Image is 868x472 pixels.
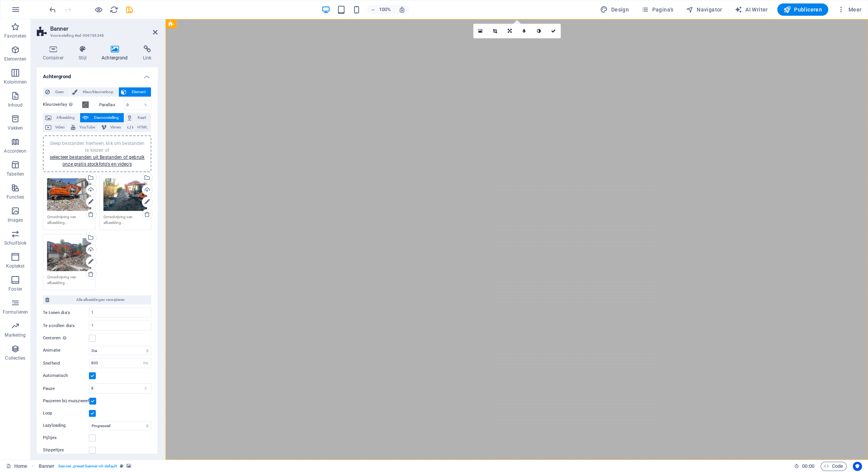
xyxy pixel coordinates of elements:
[6,263,25,269] p: Koptekst
[39,462,131,471] nav: breadcrumb
[834,3,865,16] button: Meer
[820,462,847,471] button: Code
[532,24,546,38] a: Grijswaarden
[641,6,674,13] span: Pagina's
[103,178,148,211] div: 2016-11-29doosan180-KHBpvbWECNj5H5xdFYGypw.jpg
[125,5,134,14] i: Opslaan (Ctrl+S)
[119,87,151,97] button: Element
[73,45,96,61] h4: Stijl
[43,446,89,455] label: Stippeltjes
[110,5,118,14] i: Pagina opnieuw laden
[5,355,25,361] p: Collecties
[50,155,144,167] a: selecteer bestanden uit Bestanden of gebruik onze gratis stockfoto's en video's
[43,324,89,328] label: Te scrollen dia's
[50,32,142,39] h3: Voorinstelling #ed-996736348
[3,309,28,315] p: Formulieren
[824,462,843,471] span: Code
[4,148,26,154] p: Accordeon
[43,123,68,132] button: Video
[473,24,488,38] a: Selecteer bestanden uit Bestandsbeheer, stockfoto's, of upload een of meer bestanden
[777,3,828,16] button: Publiceren
[4,79,27,85] p: Kolommen
[47,238,91,271] div: 2016-05-12180rups-VpkyNzst0zdvFs_XFqmWoQ.jpg
[7,194,25,200] p: Functies
[43,113,80,122] button: Afbeelding
[135,113,149,122] span: Kaart
[109,123,122,132] span: Vimeo
[502,24,517,38] a: Oriëntatie wijzigen
[4,56,26,62] p: Elementen
[43,371,89,380] label: Automatisch
[4,33,26,39] p: Favorieten
[6,462,27,471] a: Klik om selectie op te heffen, dubbelklik om Pagina's te open
[54,123,66,132] span: Video
[8,125,23,131] p: Vakken
[638,3,677,16] button: Pagina's
[94,5,103,14] button: Klik hier om de voorbeeldmodus te verlaten en verder te gaan met bewerken
[597,3,632,16] button: Design
[546,24,561,38] a: Bevestig ( Ctrl ⏎ )
[70,87,119,97] button: Kleur/kleurverloop
[129,87,149,97] span: Element
[8,286,22,292] p: Footer
[379,5,391,14] h6: 100%
[136,123,149,132] span: HTML
[43,334,89,343] label: Centeren
[99,103,124,107] label: Parallax
[597,3,632,16] div: Design (Ctrl+Alt+Y)
[78,123,96,132] span: YouTube
[43,396,89,406] label: Pauzeren bij muiszweef
[853,462,862,471] button: Usercentrics
[5,332,26,338] p: Marketing
[367,5,394,14] button: 100%
[126,464,131,468] i: Dit element bevat een achtergrond
[57,462,117,471] span: . banner .preset-banner-v3-default
[43,421,89,430] label: Lazyloading
[43,100,81,109] label: Kleuroverlay
[52,295,149,304] span: Alle afbeeldingen verwijderen
[837,6,861,13] span: Meer
[43,311,89,315] label: Te tonen dia's
[43,361,89,365] label: Snelheid
[124,113,151,122] button: Kaart
[43,433,89,442] label: Pijltjes
[735,6,768,13] span: AI Writer
[37,67,158,81] h4: Achtergrond
[686,6,722,13] span: Navigator
[91,113,121,122] span: Diavoorstelling
[80,113,123,122] button: Diavoorstelling
[109,5,118,14] button: reload
[125,123,151,132] button: HTML
[120,464,123,468] i: Dit element is een aanpasbare voorinstelling
[43,386,89,391] label: Pauze
[140,100,151,110] div: %
[48,5,57,14] i: Ongedaan maken: Afbeeldingen voor schuifblok wijzigen (Ctrl+Z)
[7,171,24,177] p: Tabellen
[37,45,73,61] h4: Container
[802,462,814,471] span: 00 00
[517,24,532,38] a: Vervagen
[50,25,158,32] h2: Banner
[794,462,814,471] h6: Sessietijd
[47,178,91,211] div: 2016-05-12180-3_E2nXClEhtm_f0FvPkctQ.jpg
[54,113,77,122] span: Afbeelding
[807,463,809,469] span: :
[488,24,502,38] a: Bijsnijdmodus
[125,5,134,14] button: save
[8,217,23,223] p: Images
[4,240,26,246] p: Schuifblok
[52,87,67,97] span: Geen
[43,346,89,355] label: Animatie
[8,102,23,108] p: Inhoud
[399,6,405,13] i: Stel bij het wijzigen van de grootte van de weergegeven website automatisch het juist zoomniveau ...
[50,141,145,167] span: Sleep bestanden hierheen, klik om bestanden te kiezen of
[137,45,158,61] h4: Link
[43,409,89,418] label: Loop
[43,295,151,304] button: Alle afbeeldingen verwijderen
[48,5,57,14] button: undo
[80,87,116,97] span: Kleur/kleurverloop
[600,6,629,13] span: Design
[99,123,125,132] button: Vimeo
[39,462,55,471] span: Klik om te selecteren, dubbelklik om te bewerken
[43,87,69,97] button: Geen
